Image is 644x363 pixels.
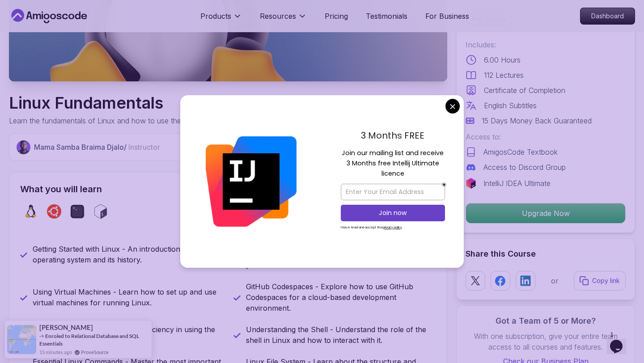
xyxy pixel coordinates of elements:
p: Understanding the Shell - Understand the role of the shell in Linux and how to interact with it. [246,324,436,346]
p: 15 Days Money Back Guaranteed [482,115,592,126]
span: Instructor [128,143,160,152]
button: Upgrade Now [466,203,626,224]
button: Resources [260,11,307,29]
p: Access to Discord Group [483,162,566,173]
a: Pricing [325,11,348,21]
p: With one subscription, give your entire team access to all courses and features. [466,331,626,352]
button: Copy link [574,271,626,291]
p: GitHub Codespaces - Explore how to use GitHub Codespaces for a cloud-based development environment. [246,281,436,313]
p: Products [200,11,231,21]
button: Products [200,11,242,29]
img: jetbrains logo [466,178,476,189]
h2: What you will learn [20,183,436,195]
p: Mama Samba Braima Djalo / [34,142,160,152]
span: -> [39,333,44,339]
p: AmigosCode Textbook [483,147,558,157]
p: 6.00 Hours [484,55,521,65]
h3: Got a Team of 5 or More? [466,315,626,327]
a: Dashboard [580,8,635,25]
img: provesource social proof notification image [7,325,36,354]
p: or [551,275,559,286]
p: Using Virtual Machines - Learn how to set up and use virtual machines for running Linux. [33,287,223,308]
p: Learn the fundamentals of Linux and how to use the command line [9,115,229,126]
p: Getting Started with Linux - An introduction to the Linux operating system and its history. [33,244,223,265]
p: Certificate of Completion [484,85,565,96]
p: Access to: [466,131,626,142]
p: 112 Lectures [484,70,524,80]
img: linux logo [24,204,38,219]
p: Copy link [592,276,620,285]
p: English Subtitles [484,100,537,111]
p: Resources [260,11,296,21]
iframe: chat widget [606,327,635,354]
img: terminal logo [70,204,85,219]
p: Includes: [466,39,626,50]
a: Enroled to Relational Database and SQL Essentials [39,333,139,347]
p: Upgrade Now [466,203,625,223]
img: bash logo [93,204,108,219]
a: ProveSource [81,348,109,356]
p: IntelliJ IDEA Ultimate [483,178,551,189]
p: Dashboard [580,8,635,24]
h1: Linux Fundamentals [9,94,229,112]
span: 15 minutes ago [39,348,72,356]
span: [PERSON_NAME] [39,324,93,331]
a: For Business [425,11,469,21]
img: Nelson Djalo [17,140,30,154]
h2: Share this Course [466,248,626,260]
a: Testimonials [366,11,407,21]
img: ubuntu logo [47,204,61,219]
